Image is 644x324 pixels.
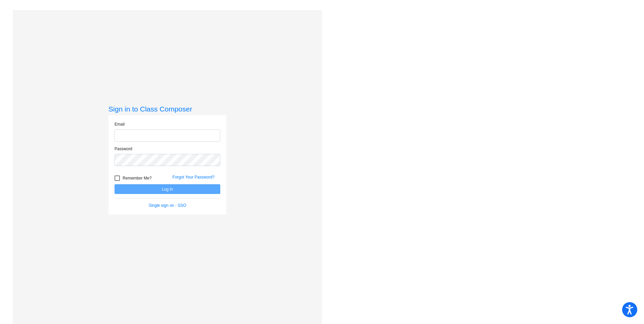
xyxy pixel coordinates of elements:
[115,121,125,127] label: Email
[172,175,215,180] a: Forgot Your Password?
[123,174,152,182] span: Remember Me?
[108,105,226,113] h3: Sign in to Class Composer
[115,146,132,152] label: Password
[115,184,220,194] button: Log In
[149,203,186,208] a: Single sign on - SSO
